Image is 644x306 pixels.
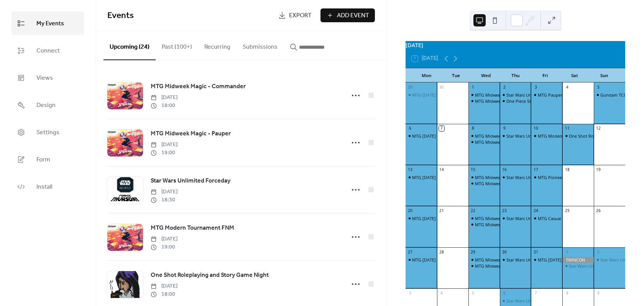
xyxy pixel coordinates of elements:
[468,257,500,263] div: MTG Midweek Magic - Commander
[151,176,230,186] a: Star Wars Unlimited Forceday
[468,222,500,227] div: MTG Midweek Magic - Pauper
[151,129,231,138] span: MTG Midweek Magic - Pauper
[36,181,52,193] span: Install
[533,208,539,214] div: 24
[594,92,625,98] div: Gundam TCG Store Tournament
[36,154,50,166] span: Form
[406,133,437,139] div: MTG Monday Magic - Commander
[562,263,594,269] div: Star Wars Unlimited: Secrets of Power Prerelease
[475,174,544,180] div: MTG Midweek Magic - Commander
[11,175,84,198] a: Install
[471,68,501,83] div: Wed
[151,282,177,290] span: [DATE]
[531,133,562,139] div: MTG Modern Tournament FNM
[475,98,535,104] div: MTG Midweek Magic - Modern
[407,208,413,214] div: 20
[407,249,413,255] div: 27
[198,31,237,59] button: Recurring
[151,141,177,149] span: [DATE]
[151,290,177,298] span: 18:00
[500,92,531,98] div: Star Wars Unlimited Forceday
[596,167,601,172] div: 19
[500,298,531,304] div: Star Wars Unlimited Forceday
[151,176,230,186] span: Star Wars Unlimited Forceday
[470,167,476,172] div: 15
[11,148,84,171] a: Form
[502,85,507,90] div: 2
[501,68,530,83] div: Thu
[156,31,198,59] button: Past (100+)
[468,139,500,145] div: MTG Midweek Magic - Pauper
[502,167,507,172] div: 16
[596,85,601,90] div: 5
[533,249,539,255] div: 31
[596,208,601,214] div: 26
[538,92,598,98] div: MTG Pauper Tournament FNM
[594,257,625,263] div: Star Wars Unlimited: Secrets of Power Prerelease
[406,216,437,221] div: MTG Monday Magic - Commander
[406,257,437,263] div: MTG Monday Magic - Commander
[468,174,500,180] div: MTG Midweek Magic - Commander
[412,257,476,263] div: MTG [DATE] Magic - Commander
[502,208,507,214] div: 23
[36,18,64,30] span: My Events
[36,45,60,57] span: Connect
[103,31,156,60] button: Upcoming (24)
[151,235,177,243] span: [DATE]
[151,102,177,110] span: 18:00
[107,7,134,24] span: Events
[506,92,564,98] div: Star Wars Unlimited Forceday
[470,291,476,296] div: 5
[407,85,413,90] div: 29
[412,174,476,180] div: MTG [DATE] Magic - Commander
[506,257,602,263] div: Star Wars Unlimited: Secrets of Power Prerelease
[439,249,444,255] div: 28
[337,11,369,20] span: Add Event
[151,94,177,102] span: [DATE]
[36,72,53,84] span: Views
[475,257,544,263] div: MTG Midweek Magic - Commander
[412,133,476,139] div: MTG [DATE] Magic - Commander
[506,174,564,180] div: Star Wars Unlimited Forceday
[11,12,84,35] a: My Events
[151,196,177,204] span: 18:30
[36,127,59,138] span: Settings
[412,68,441,83] div: Mon
[439,126,444,131] div: 7
[407,126,413,131] div: 6
[151,270,269,280] a: One Shot Roleplaying and Story Game Night
[565,85,570,90] div: 4
[596,126,601,131] div: 12
[439,85,444,90] div: 30
[11,39,84,62] a: Connect
[596,291,601,296] div: 9
[151,271,269,280] span: One Shot Roleplaying and Story Game Night
[470,249,476,255] div: 29
[538,257,613,263] div: MTG [DATE] Pauper Tournament FNM
[406,174,437,180] div: MTG Monday Magic - Commander
[468,92,500,98] div: MTG Midweek Magic - Commander
[151,129,231,139] a: MTG Midweek Magic - Pauper
[151,223,234,233] a: MTG Modern Tournament FNM
[151,149,177,157] span: 19:00
[439,167,444,172] div: 14
[538,174,600,180] div: MTG Pioneer Tournament FNM
[530,68,560,83] div: Fri
[565,167,570,172] div: 18
[531,92,562,98] div: MTG Pauper Tournament FNM
[151,224,234,233] span: MTG Modern Tournament FNM
[475,181,535,186] div: MTG Midweek Magic - Modern
[412,92,476,98] div: MTG [DATE] Magic - Commander
[470,208,476,214] div: 22
[596,249,601,255] div: 2
[320,8,375,22] button: Add Event
[151,243,177,251] span: 19:00
[500,257,531,263] div: Star Wars Unlimited: Secrets of Power Prerelease
[506,216,564,221] div: Star Wars Unlimited Forceday
[406,92,437,98] div: MTG Monday Magic - Commander
[500,133,531,139] div: Star Wars Unlimited Forceday
[475,222,533,227] div: MTG Midweek Magic - Pauper
[502,249,507,255] div: 30
[412,216,476,221] div: MTG [DATE] Magic - Commander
